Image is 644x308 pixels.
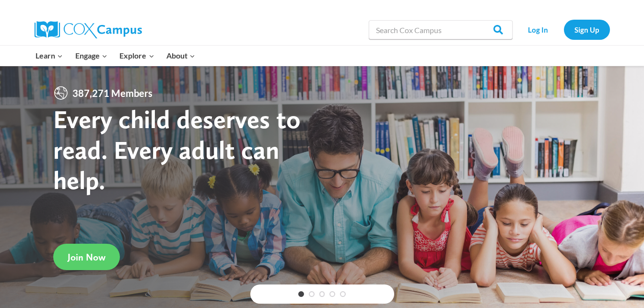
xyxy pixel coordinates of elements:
span: 387,271 Members [69,85,156,101]
a: 4 [329,291,335,297]
a: 2 [309,291,315,297]
nav: Primary Navigation [30,46,201,66]
a: Join Now [53,244,120,270]
span: About [166,49,195,62]
strong: Every child deserves to read. Every adult can help. [53,104,301,195]
nav: Secondary Navigation [517,20,610,39]
a: Sign Up [564,20,610,39]
a: Log In [517,20,559,39]
input: Search Cox Campus [369,20,513,39]
span: Explore [119,49,154,62]
span: Engage [75,49,107,62]
a: 5 [340,291,346,297]
span: Join Now [68,251,105,263]
span: Learn [35,49,63,62]
a: 1 [298,291,304,297]
a: 3 [319,291,325,297]
img: Cox Campus [35,21,142,38]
